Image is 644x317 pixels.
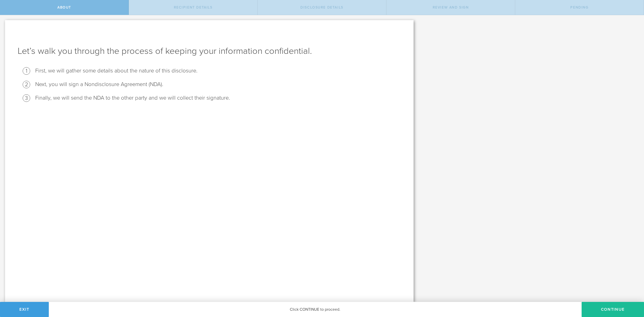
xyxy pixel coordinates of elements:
div: Click CONTINUE to proceed. [49,302,582,317]
span: Review and sign [433,5,469,10]
button: Continue [582,302,644,317]
li: Finally, we will send the NDA to the other party and we will collect their signature. [35,94,401,102]
h1: Let’s walk you through the process of keeping your information confidential. [18,45,401,57]
span: Recipient details [174,5,213,10]
span: Disclosure details [300,5,343,10]
li: First, we will gather some details about the nature of this disclosure. [35,67,401,74]
li: Next, you will sign a Nondisclosure Agreement (NDA). [35,81,401,88]
span: Pending [570,5,588,10]
span: About [57,5,71,10]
